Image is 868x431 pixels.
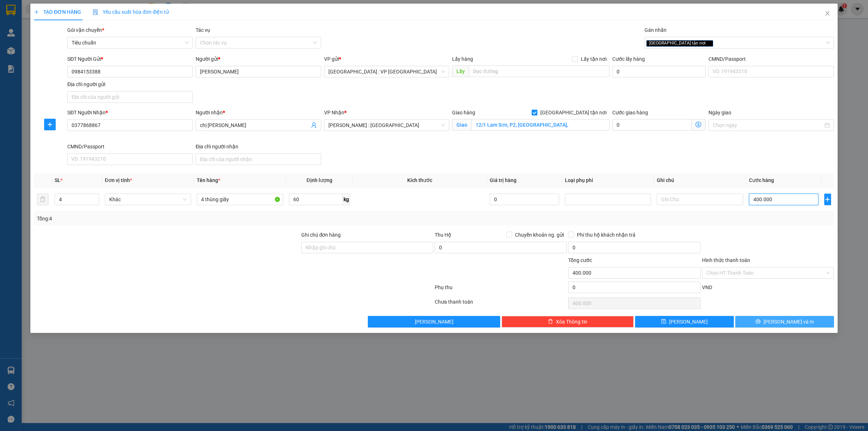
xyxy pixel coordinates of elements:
[301,232,341,238] label: Ghi chú đơn hàng
[471,119,609,131] input: Giao tận nơi
[612,56,645,62] label: Cước lấy hàng
[763,318,814,326] span: [PERSON_NAME] và In
[44,119,56,130] button: plus
[452,56,473,62] span: Lấy hàng
[67,80,193,88] div: Địa chỉ người gửi
[324,110,344,115] span: VP Nhận
[612,66,706,77] input: Cước lấy hàng
[311,122,317,128] span: user-add
[67,109,193,117] div: SĐT Người Nhận
[37,215,335,223] div: Tổng: 4
[434,283,567,296] div: Phụ thu
[105,177,132,183] span: Đơn vị tính
[825,10,830,16] span: close
[817,4,838,24] button: Close
[196,143,321,151] div: Địa chỉ người nhận
[548,319,553,325] span: delete
[196,109,321,117] div: Người nhận
[452,66,469,77] span: Lấy
[3,39,112,48] span: Mã đơn: HNHD1408250006
[415,318,454,326] span: [PERSON_NAME]
[93,9,169,15] span: Yêu cầu xuất hóa đơn điện tử
[735,316,834,328] button: printer[PERSON_NAME] và In
[109,194,187,205] span: Khác
[537,109,609,117] span: [GEOGRAPHIC_DATA] tận nơi
[67,91,193,103] input: Địa chỉ của người gửi
[654,173,746,187] th: Ghi chú
[196,27,210,33] label: Tác vụ
[644,27,667,33] label: Gán nhãn
[51,3,146,13] strong: PHIẾU DÁN LÊN HÀNG
[612,110,648,115] label: Cước giao hàng
[709,55,834,63] div: CMND/Passport
[197,194,283,205] input: VD: Bàn, Ghế
[707,41,710,45] span: close
[307,177,332,183] span: Định lượng
[578,55,609,63] span: Lấy tận nơi
[574,231,638,239] span: Phí thu hộ khách nhận trả
[44,122,55,127] span: plus
[434,298,567,310] div: Chưa thanh toán
[562,173,654,187] th: Loại phụ phí
[749,177,774,183] span: Cước hàng
[695,122,701,127] span: dollar-circle
[196,55,321,63] div: Người gửi
[490,177,516,183] span: Giá trị hàng
[328,66,445,77] span: Hà Nội : VP Hà Đông
[452,119,471,131] span: Giao
[196,153,321,165] input: Địa chỉ của người nhận
[67,143,193,151] div: CMND/Passport
[57,16,144,29] span: CÔNG TY TNHH CHUYỂN PHÁT NHANH BẢO AN
[756,319,761,325] span: printer
[490,194,559,205] input: 0
[368,316,500,328] button: [PERSON_NAME]
[197,177,220,183] span: Tên hàng
[20,16,38,22] strong: CSKH:
[301,242,433,253] input: Ghi chú đơn hàng
[3,16,55,28] span: [PHONE_NUMBER]
[328,120,445,131] span: Hồ Chí Minh : Kho Quận 12
[713,121,823,129] input: Ngày giao
[67,55,193,63] div: SĐT Người Gửi
[452,110,475,115] span: Giao hàng
[93,9,98,15] img: icon
[435,232,451,238] span: Thu Hộ
[825,197,831,202] span: plus
[661,319,666,325] span: save
[635,316,734,328] button: save[PERSON_NAME]
[512,231,567,239] span: Chuyển khoản ng. gửi
[709,110,731,115] label: Ngày giao
[67,27,104,33] span: Gói vận chuyển
[34,9,39,14] span: plus
[37,194,48,205] button: delete
[343,194,350,205] span: kg
[556,318,587,326] span: Xóa Thông tin
[407,177,432,183] span: Kích thước
[824,194,831,205] button: plus
[469,66,609,77] input: Dọc đường
[568,257,592,263] span: Tổng cước
[669,318,708,326] span: [PERSON_NAME]
[72,37,188,48] span: Tiêu chuẩn
[34,9,81,15] span: TẠO ĐƠN HÀNG
[657,194,743,205] input: Ghi Chú
[3,50,45,56] span: 10:32:50 [DATE]
[324,55,450,63] div: VP gửi
[702,284,712,290] span: VND
[502,316,634,328] button: deleteXóa Thông tin
[702,257,750,263] label: Hình thức thanh toán
[612,119,692,131] input: Cước giao hàng
[55,177,60,183] span: SL
[646,40,713,47] span: [GEOGRAPHIC_DATA] tận nơi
